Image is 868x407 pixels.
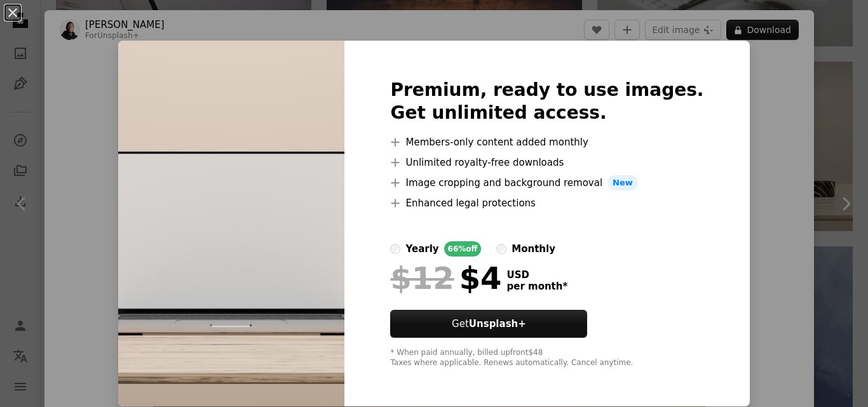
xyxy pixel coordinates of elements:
div: * When paid annually, billed upfront $48 Taxes where applicable. Renews automatically. Cancel any... [390,348,703,368]
li: Unlimited royalty-free downloads [390,155,703,170]
span: USD [506,269,567,281]
img: premium_photo-1681566925294-7ff6eba5a9c2 [118,41,344,406]
li: Members-only content added monthly [390,135,703,150]
span: New [607,175,638,190]
span: per month * [506,281,567,292]
button: GetUnsplash+ [390,310,587,338]
li: Enhanced legal protections [390,196,703,211]
input: yearly66%off [390,244,400,254]
span: $12 [390,262,454,295]
div: monthly [512,241,555,257]
strong: Unsplash+ [469,318,526,330]
li: Image cropping and background removal [390,175,703,190]
div: 66% off [444,241,482,257]
input: monthly [496,244,506,254]
div: yearly [405,241,438,257]
div: $4 [390,262,501,295]
h2: Premium, ready to use images. Get unlimited access. [390,79,703,124]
